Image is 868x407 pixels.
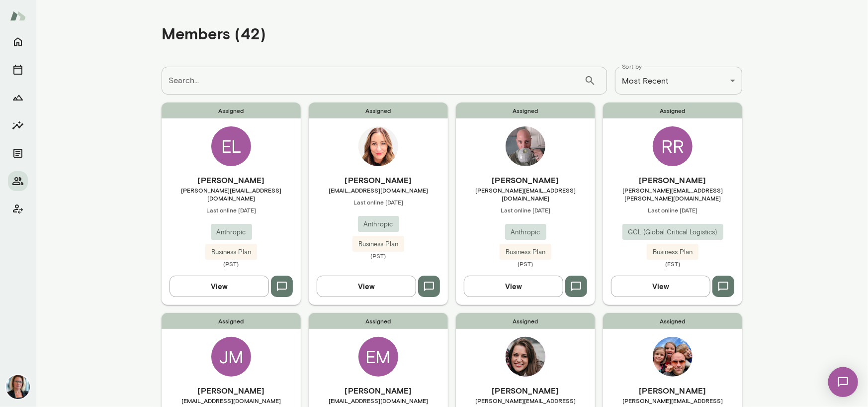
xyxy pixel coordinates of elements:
[647,247,698,257] span: Business Plan
[8,171,28,191] button: Members
[8,88,28,107] button: Growth Plan
[162,206,301,214] span: Last online [DATE]
[456,206,595,214] span: Last online [DATE]
[211,337,251,377] div: JM
[456,260,595,268] span: (PST)
[309,186,448,194] span: [EMAIL_ADDRESS][DOMAIN_NAME]
[162,102,301,118] span: Assigned
[456,102,595,118] span: Assigned
[456,174,595,186] h6: [PERSON_NAME]
[309,174,448,186] h6: [PERSON_NAME]
[162,385,301,397] h6: [PERSON_NAME]
[603,186,742,202] span: [PERSON_NAME][EMAIL_ADDRESS][PERSON_NAME][DOMAIN_NAME]
[8,32,28,52] button: Home
[162,24,266,43] h4: Members (42)
[611,276,710,297] button: View
[211,126,251,166] div: EL
[464,276,563,297] button: View
[162,397,301,405] span: [EMAIL_ADDRESS][DOMAIN_NAME]
[162,174,301,186] h6: [PERSON_NAME]
[358,219,399,229] span: Anthropic
[653,337,693,377] img: Hugues Mackay
[603,385,742,397] h6: [PERSON_NAME]
[10,6,26,25] img: Mento
[653,126,693,166] div: RR
[622,62,642,71] label: Sort by
[309,313,448,329] span: Assigned
[8,143,28,163] button: Documents
[358,337,398,377] div: EM
[352,239,404,249] span: Business Plan
[309,252,448,260] span: (PST)
[309,397,448,405] span: [EMAIL_ADDRESS][DOMAIN_NAME]
[309,198,448,206] span: Last online [DATE]
[8,60,28,80] button: Sessions
[162,260,301,268] span: (PST)
[603,313,742,329] span: Assigned
[505,227,546,237] span: Anthropic
[309,102,448,118] span: Assigned
[456,186,595,202] span: [PERSON_NAME][EMAIL_ADDRESS][DOMAIN_NAME]
[603,206,742,214] span: Last online [DATE]
[205,247,257,257] span: Business Plan
[317,276,416,297] button: View
[622,227,723,237] span: GCL (Global Critical Logistics)
[603,102,742,118] span: Assigned
[603,174,742,186] h6: [PERSON_NAME]
[6,375,30,399] img: Jennifer Alvarez
[358,126,398,166] img: Katie Streu
[162,186,301,202] span: [PERSON_NAME][EMAIL_ADDRESS][DOMAIN_NAME]
[500,247,551,257] span: Business Plan
[603,260,742,268] span: (EST)
[456,385,595,397] h6: [PERSON_NAME]
[8,199,28,219] button: Client app
[162,313,301,329] span: Assigned
[506,337,545,377] img: Kristin Ruehle
[506,126,545,166] img: Adam Steinharter
[615,67,742,95] div: Most Recent
[170,276,269,297] button: View
[456,313,595,329] span: Assigned
[309,385,448,397] h6: [PERSON_NAME]
[211,227,252,237] span: Anthropic
[8,115,28,135] button: Insights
